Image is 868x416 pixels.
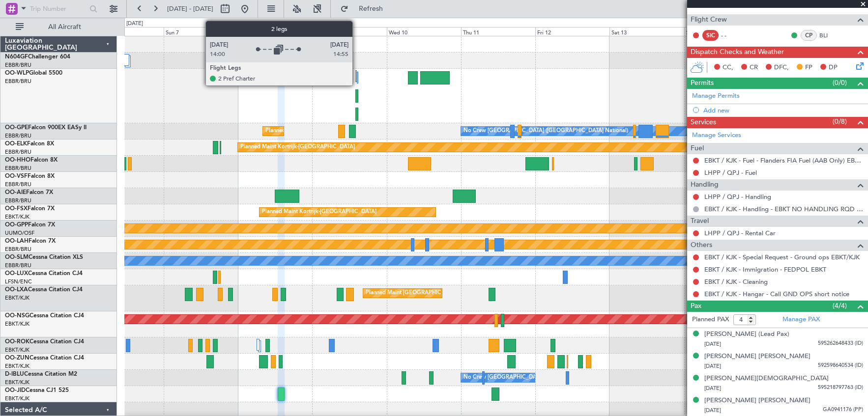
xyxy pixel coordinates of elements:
span: 595218797763 (ID) [818,384,863,392]
span: Fuel [691,143,704,154]
span: [DATE] [704,362,721,370]
span: CC, [723,63,733,73]
a: EBKT/KJK [5,346,29,354]
span: [DATE] - [DATE] [167,4,213,13]
span: OO-LXA [5,287,28,293]
span: All Aircraft [26,24,104,30]
span: OO-HHO [5,157,30,163]
span: (4/4) [833,301,847,311]
span: Dispatch Checks and Weather [691,47,784,58]
a: OO-ROKCessna Citation CJ4 [5,339,84,345]
div: Sun 14 [684,27,758,36]
a: EBKT / KJK - Cleaning [704,277,768,286]
a: EBKT / KJK - Immigration - FEDPOL EBKT [704,265,826,274]
div: [PERSON_NAME] (Lead Pax) [704,330,789,339]
a: EBBR/BRU [5,262,31,269]
div: Sat 13 [609,27,684,36]
span: OO-AIE [5,190,26,195]
div: Planned Maint Kortrijk-[GEOGRAPHIC_DATA] [262,205,376,220]
span: (0/0) [833,78,847,88]
a: OO-FSXFalcon 7X [5,206,55,212]
a: EBBR/BRU [5,132,31,139]
a: EBBR/BRU [5,246,31,253]
a: EBKT / KJK - Fuel - Flanders FIA Fuel (AAB Only) EBKT / KJK [704,156,863,165]
a: UUMO/OSF [5,229,34,237]
a: OO-VSFFalcon 8X [5,173,55,179]
span: Travel [691,216,709,227]
a: D-IBLUCessna Citation M2 [5,371,77,377]
a: LHPP / QPJ - Handling [704,193,771,201]
a: EBKT / KJK - Handling - EBKT NO HANDLING RQD FOR CJ [704,205,863,213]
span: OO-LAH [5,238,29,244]
span: 592598640534 (ID) [818,361,863,370]
span: FP [805,63,812,73]
span: OO-ELK [5,141,27,147]
span: Handling [691,179,719,191]
span: Services [691,117,716,128]
span: OO-VSF [5,173,28,179]
a: EBKT/KJK [5,362,29,370]
span: OO-WLP [5,70,29,76]
span: [DATE] [704,340,721,348]
span: (0/8) [833,116,847,127]
a: OO-LXACessna Citation CJ4 [5,287,83,293]
a: EBKT / KJK - Hangar - Call GND OPS short notice [704,290,849,298]
div: [PERSON_NAME] [PERSON_NAME] [704,352,810,361]
button: Refresh [336,1,395,17]
a: OO-HHOFalcon 8X [5,157,58,163]
input: Trip Number [30,1,87,16]
span: OO-GPE [5,125,28,131]
span: Refresh [350,5,392,12]
a: Manage Permits [692,91,740,101]
span: DFC, [774,63,789,73]
a: EBKT/KJK [5,213,29,221]
a: N604GFChallenger 604 [5,54,70,60]
div: Sat 6 [89,27,164,36]
span: OO-ZUN [5,355,29,361]
a: OO-WLPGlobal 5500 [5,70,62,76]
span: [DATE] [704,407,721,414]
span: OO-LUX [5,271,28,277]
div: Tue 9 [312,27,386,36]
a: Manage Services [692,131,741,140]
span: OO-ROK [5,339,29,345]
div: No Crew [GEOGRAPHIC_DATA] ([GEOGRAPHIC_DATA] National) [463,124,628,139]
div: No Crew [GEOGRAPHIC_DATA] ([GEOGRAPHIC_DATA] National) [463,370,628,385]
a: OO-GPPFalcon 7X [5,222,55,228]
span: DP [829,63,838,73]
span: Others [691,240,712,251]
a: EBKT / KJK - Special Request - Ground ops EBKT/KJK [704,253,860,261]
a: EBKT/KJK [5,320,29,328]
a: EBKT/KJK [5,294,29,302]
span: OO-GPP [5,222,28,228]
a: LFSN/ENC [5,278,32,285]
div: [PERSON_NAME] [PERSON_NAME] [704,396,810,406]
a: EBBR/BRU [5,61,31,69]
a: OO-JIDCessna CJ1 525 [5,388,69,393]
a: OO-LUXCessna Citation CJ4 [5,271,83,277]
a: OO-ZUNCessna Citation CJ4 [5,355,84,361]
a: BLI [819,31,841,40]
span: D-IBLU [5,371,24,377]
span: OO-FSX [5,206,28,212]
a: OO-LAHFalcon 7X [5,238,56,244]
span: OO-NSG [5,313,29,319]
div: SIC [702,30,719,41]
div: Planned Maint Kortrijk-[GEOGRAPHIC_DATA] [240,140,355,155]
a: Manage PAX [782,315,820,325]
div: - - [721,31,743,40]
div: Wed 10 [387,27,461,36]
div: Fri 12 [535,27,609,36]
div: Add new [703,106,863,114]
a: EBBR/BRU [5,165,31,172]
a: EBKT/KJK [5,395,29,402]
div: Sun 7 [164,27,238,36]
a: OO-GPEFalcon 900EX EASy II [5,125,87,131]
span: CR [750,63,758,73]
a: EBBR/BRU [5,148,31,156]
a: EBBR/BRU [5,181,31,188]
div: [PERSON_NAME][DEMOGRAPHIC_DATA] [704,374,829,384]
span: GA0941176 (PP) [823,406,863,414]
span: Permits [691,78,714,89]
div: Planned Maint [GEOGRAPHIC_DATA] ([GEOGRAPHIC_DATA] National) [265,124,443,139]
